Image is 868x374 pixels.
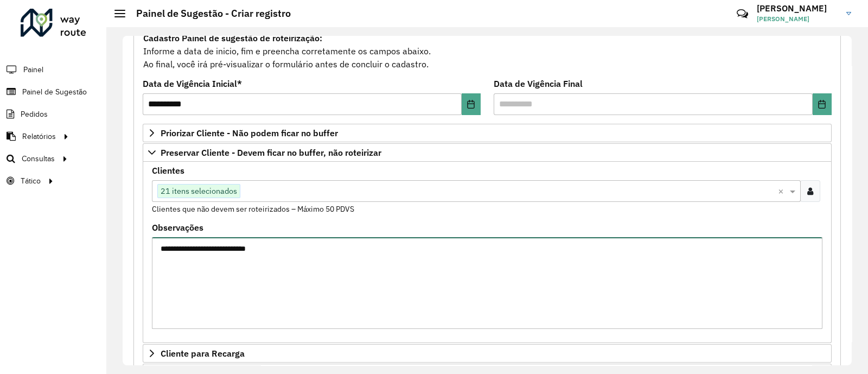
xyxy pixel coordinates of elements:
[143,77,242,90] label: Data de Vigência Inicial
[23,64,43,75] span: Painel
[21,175,41,187] span: Tático
[143,344,832,363] a: Cliente para Recarga
[494,77,583,90] label: Data de Vigência Final
[125,8,291,20] h2: Painel de Sugestão - Criar registro
[161,349,245,358] span: Cliente para Recarga
[22,153,55,164] span: Consultas
[757,14,838,24] span: [PERSON_NAME]
[778,185,787,198] span: Clear all
[143,31,832,71] div: Informe a data de inicio, fim e preencha corretamente os campos abaixo. Ao final, você irá pré-vi...
[143,124,832,142] a: Priorizar Cliente - Não podem ficar no buffer
[161,148,381,157] span: Preservar Cliente - Devem ficar no buffer, não roteirizar
[757,3,838,14] h3: [PERSON_NAME]
[143,143,832,162] a: Preservar Cliente - Devem ficar no buffer, não roteirizar
[21,109,48,120] span: Pedidos
[161,129,338,137] span: Priorizar Cliente - Não podem ficar no buffer
[462,93,481,115] button: Choose Date
[143,33,322,43] strong: Cadastro Painel de sugestão de roteirização:
[731,2,754,26] a: Contato Rápido
[152,221,203,234] label: Observações
[158,185,240,198] span: 21 itens selecionados
[813,93,832,115] button: Choose Date
[152,204,354,214] small: Clientes que não devem ser roteirizados – Máximo 50 PDVS
[22,131,56,142] span: Relatórios
[152,164,184,177] label: Clientes
[22,86,87,98] span: Painel de Sugestão
[143,162,832,343] div: Preservar Cliente - Devem ficar no buffer, não roteirizar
